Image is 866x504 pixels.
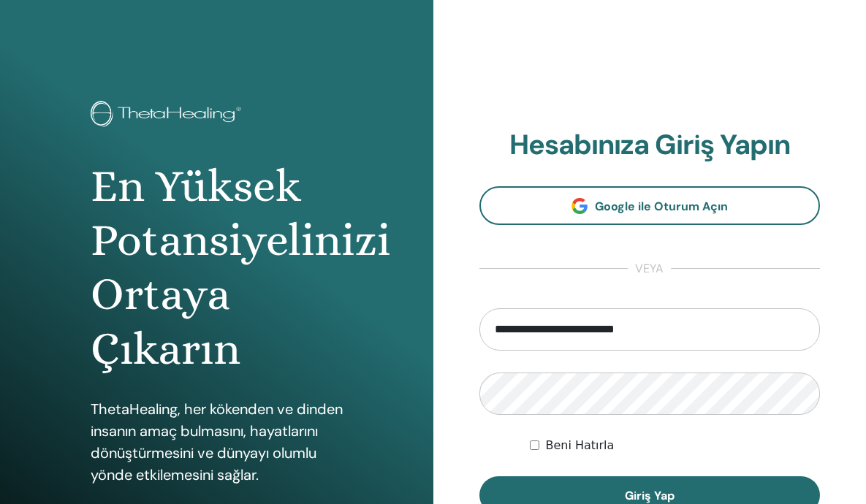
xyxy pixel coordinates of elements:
[91,160,390,375] font: En Yüksek Potansiyelinizi Ortaya Çıkarın
[595,199,728,214] font: Google ile Oturum Açın
[625,488,675,503] font: Giriş Yap
[635,261,664,276] font: veya
[530,437,820,454] div: Beni süresiz olarak veya manuel olarak çıkış yapana kadar kimlik doğrulamalı tut
[479,186,821,225] a: Google ile Oturum Açın
[91,400,343,484] font: ThetaHealing, her kökenden ve dinden insanın amaç bulmasını, hayatlarını dönüştürmesini ve dünyay...
[509,126,790,163] font: Hesabınıza Giriş Yapın
[545,438,614,452] font: Beni Hatırla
